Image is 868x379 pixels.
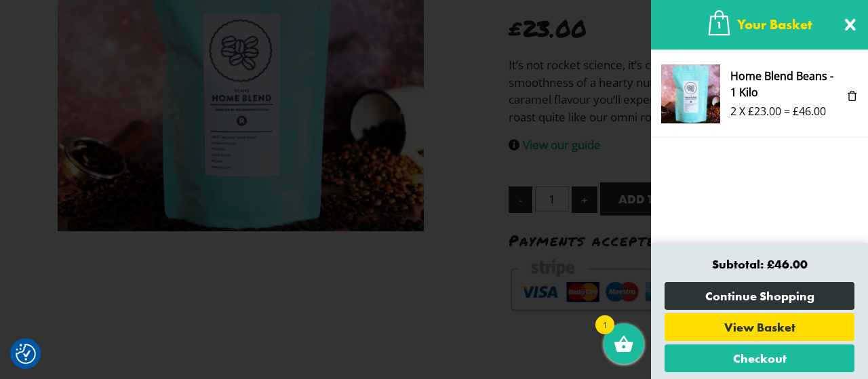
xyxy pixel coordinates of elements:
span: £ [767,256,774,272]
span: £ [748,103,754,119]
span: Subtotal [712,256,767,272]
bdi: 46.00 [793,104,826,119]
span: = [784,103,790,119]
span: £ [793,103,799,119]
span: Your Basket [737,14,812,35]
span: 1 [595,315,614,334]
a: Continue Shopping [665,282,854,310]
img: Revisit consent button [16,344,36,364]
bdi: 23.00 [748,104,781,119]
span: X [739,103,745,119]
span: 2 [730,103,736,119]
button: Consent Preferences [16,344,36,364]
a: View Basket [665,313,854,341]
img: Relish Home Blend Coffee Beans [661,64,720,123]
a: Home Blend Beans - 1 Kilo [730,68,833,100]
bdi: 46.00 [767,256,808,272]
a: Checkout [665,344,854,372]
span: 1 [707,10,732,41]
